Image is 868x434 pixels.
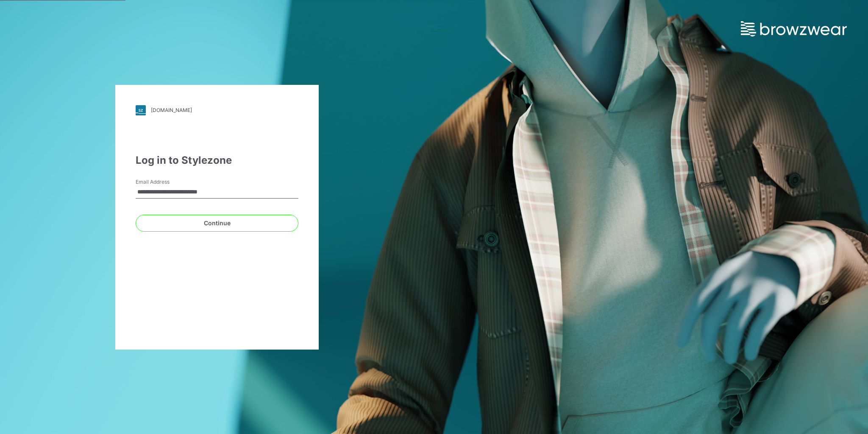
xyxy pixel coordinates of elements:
img: svg+xml;base64,PHN2ZyB3aWR0aD0iMjgiIGhlaWdodD0iMjgiIHZpZXdCb3g9IjAgMCAyOCAyOCIgZmlsbD0ibm9uZSIgeG... [136,105,146,115]
div: Log in to Stylezone [136,153,298,168]
button: Continue [136,215,298,232]
div: [DOMAIN_NAME] [151,107,192,113]
img: browzwear-logo.73288ffb.svg [741,21,847,36]
a: [DOMAIN_NAME] [136,105,298,115]
label: Email Address [136,178,195,186]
